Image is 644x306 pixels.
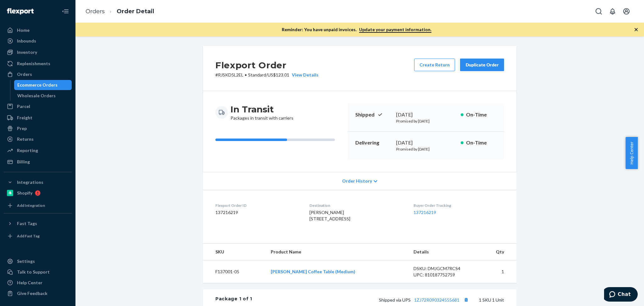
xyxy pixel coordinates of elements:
[17,136,34,142] div: Returns
[203,260,266,283] td: F137001-05
[342,178,372,184] span: Order History
[4,25,72,35] a: Home
[4,201,72,211] a: Add Integration
[4,113,72,123] a: Freight
[592,5,605,18] button: Open Search Box
[17,258,35,264] div: Settings
[248,72,266,77] span: Standard
[355,111,391,118] p: Shipped
[309,210,350,221] span: [PERSON_NAME] [STREET_ADDRESS]
[17,203,45,208] div: Add Integration
[14,91,72,101] a: Wholesale Orders
[17,280,42,286] div: Help Center
[14,80,72,90] a: Ecommerce Orders
[478,260,517,283] td: 1
[266,244,409,260] th: Product Name
[396,146,456,152] p: Promised by [DATE]
[17,220,37,227] div: Fast Tags
[17,82,58,88] div: Ecommerce Orders
[215,296,252,304] div: Package 1 of 1
[4,59,72,69] a: Replenishments
[396,118,456,124] p: Promised by [DATE]
[17,103,30,110] div: Parcel
[396,139,456,146] div: [DATE]
[604,287,638,303] iframe: Opens a widget where you can chat to one of our agents
[17,71,32,77] div: Orders
[4,134,72,144] a: Returns
[215,72,319,78] p: # RJSKD5L2EL / US$123.01
[117,8,154,15] a: Order Detail
[309,203,403,208] dt: Destination
[203,244,266,260] th: SKU
[17,49,37,55] div: Inventory
[414,272,473,278] div: UPC: 810187752759
[17,60,50,67] div: Replenishments
[620,5,633,18] button: Open account menu
[414,265,473,272] div: DSKU: DMJGCM7RCS4
[4,145,72,156] a: Reporting
[355,139,391,146] p: Delivering
[4,123,72,133] a: Prep
[4,218,72,229] button: Fast Tags
[17,233,40,239] div: Add Fast Tag
[59,5,72,18] button: Close Navigation
[215,209,299,216] dd: 137216219
[80,2,159,21] ol: breadcrumbs
[4,267,72,277] button: Talk to Support
[17,38,36,44] div: Inbounds
[466,139,497,146] p: On-Time
[4,36,72,46] a: Inbounds
[478,244,517,260] th: Qty
[4,188,72,198] a: Shopify
[289,72,319,78] button: View Details
[4,177,72,187] button: Integrations
[462,296,470,304] button: Copy tracking number
[4,47,72,57] a: Inventory
[282,26,431,33] p: Reminder: You have unpaid invoices.
[414,203,504,208] dt: Buyer Order Tracking
[408,244,478,260] th: Details
[4,256,72,266] a: Settings
[17,125,27,132] div: Prep
[4,278,72,288] a: Help Center
[4,101,72,111] a: Parcel
[17,190,32,196] div: Shopify
[271,269,355,274] a: [PERSON_NAME] Coffee Table (Medium)
[4,157,72,167] a: Billing
[230,104,293,121] div: Packages in transit with carriers
[359,27,431,33] a: Update your payment information.
[86,8,105,15] a: Orders
[17,179,43,185] div: Integrations
[17,115,32,121] div: Freight
[4,231,72,241] a: Add Fast Tag
[7,8,34,14] img: Flexport logo
[17,93,56,99] div: Wholesale Orders
[606,5,619,18] button: Open notifications
[414,210,436,215] a: 137216219
[466,111,497,118] p: On-Time
[465,62,499,68] div: Duplicate Order
[215,59,319,72] h2: Flexport Order
[245,72,247,77] span: •
[414,297,459,303] a: 1ZJ72R090324555681
[379,297,470,303] span: Shipped via UPS
[17,159,30,165] div: Billing
[396,111,456,118] div: [DATE]
[414,59,455,71] button: Create Return
[625,137,638,169] button: Help Center
[17,290,47,297] div: Give Feedback
[4,288,72,298] button: Give Feedback
[4,69,72,79] a: Orders
[17,27,30,33] div: Home
[215,203,299,208] dt: Flexport Order ID
[252,296,504,304] div: 1 SKU 1 Unit
[17,269,50,275] div: Talk to Support
[17,147,38,154] div: Reporting
[460,59,504,71] button: Duplicate Order
[230,104,293,115] h3: In Transit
